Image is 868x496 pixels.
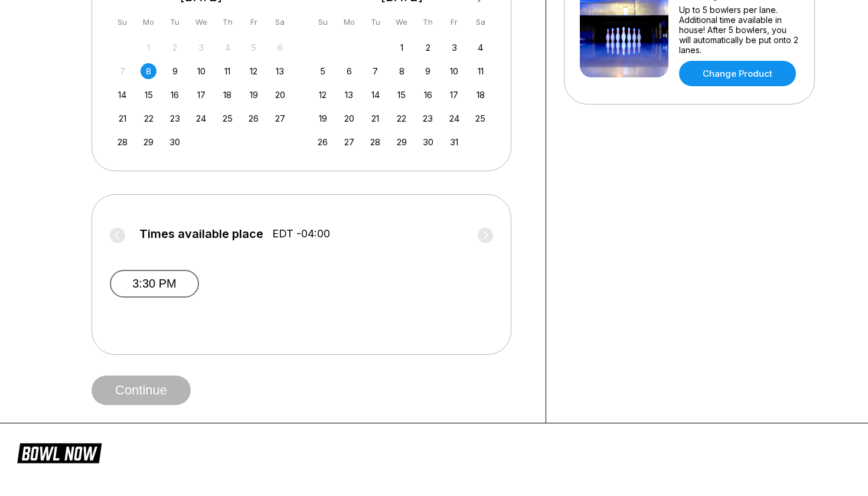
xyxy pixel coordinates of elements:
div: Choose Tuesday, October 21st, 2025 [367,110,383,126]
div: Choose Wednesday, October 29th, 2025 [394,134,410,150]
div: Not available Tuesday, September 2nd, 2025 [167,40,183,56]
div: Choose Saturday, October 11th, 2025 [472,63,488,79]
div: Choose Sunday, September 21st, 2025 [115,110,130,126]
span: Times available place [139,227,263,240]
div: Mo [341,14,357,30]
div: Choose Friday, September 12th, 2025 [246,63,262,79]
span: EDT -04:00 [272,227,330,240]
div: Choose Thursday, October 2nd, 2025 [420,40,436,56]
div: Choose Sunday, October 12th, 2025 [315,87,331,103]
div: Th [220,14,236,30]
div: Choose Wednesday, October 15th, 2025 [394,87,410,103]
div: Choose Friday, October 31st, 2025 [446,134,462,150]
div: Not available Wednesday, September 3rd, 2025 [193,40,209,56]
div: Sa [272,14,288,30]
div: Choose Sunday, October 26th, 2025 [315,134,331,150]
div: Choose Sunday, September 14th, 2025 [115,87,130,103]
div: Choose Tuesday, September 23rd, 2025 [167,110,183,126]
div: Choose Sunday, September 28th, 2025 [115,134,130,150]
div: Th [420,14,436,30]
div: Choose Saturday, October 25th, 2025 [472,110,488,126]
div: Choose Monday, October 27th, 2025 [341,134,357,150]
div: Choose Saturday, September 27th, 2025 [272,110,288,126]
div: Choose Monday, September 15th, 2025 [141,87,156,103]
div: Choose Saturday, September 20th, 2025 [272,87,288,103]
div: Choose Monday, October 13th, 2025 [341,87,357,103]
div: Choose Wednesday, October 1st, 2025 [394,40,410,56]
div: Choose Saturday, October 4th, 2025 [472,40,488,56]
div: Choose Friday, September 19th, 2025 [246,87,262,103]
div: Choose Sunday, October 5th, 2025 [315,63,331,79]
div: Choose Friday, October 10th, 2025 [446,63,462,79]
div: Sa [472,14,488,30]
div: Not available Thursday, September 4th, 2025 [220,40,236,56]
div: Choose Friday, October 17th, 2025 [446,87,462,103]
div: Choose Wednesday, October 8th, 2025 [394,63,410,79]
div: Up to 5 bowlers per lane. Additional time available in house! After 5 bowlers, you will automatic... [679,5,799,55]
div: Choose Monday, September 8th, 2025 [141,63,156,79]
div: Choose Sunday, October 19th, 2025 [315,110,331,126]
div: Choose Thursday, September 25th, 2025 [220,110,236,126]
div: Choose Tuesday, September 30th, 2025 [167,134,183,150]
div: Mo [141,14,156,30]
div: Choose Wednesday, September 24th, 2025 [193,110,209,126]
div: Not available Monday, September 1st, 2025 [141,40,156,56]
div: Choose Saturday, October 18th, 2025 [472,87,488,103]
div: Choose Tuesday, October 7th, 2025 [367,63,383,79]
div: Su [115,14,130,30]
div: Fr [246,14,262,30]
div: Choose Monday, October 6th, 2025 [341,63,357,79]
div: Choose Thursday, October 23rd, 2025 [420,110,436,126]
div: Choose Thursday, October 9th, 2025 [420,63,436,79]
div: Choose Saturday, September 13th, 2025 [272,63,288,79]
div: month 2025-09 [113,38,290,150]
div: Choose Tuesday, September 16th, 2025 [167,87,183,103]
div: Tu [167,14,183,30]
div: Not available Friday, September 5th, 2025 [246,40,262,56]
div: month 2025-10 [314,38,491,150]
div: Choose Wednesday, October 22nd, 2025 [394,110,410,126]
div: Not available Saturday, September 6th, 2025 [272,40,288,56]
div: Choose Wednesday, September 17th, 2025 [193,87,209,103]
div: Choose Tuesday, September 9th, 2025 [167,63,183,79]
div: We [193,14,209,30]
div: Choose Friday, October 3rd, 2025 [446,40,462,56]
div: Choose Tuesday, October 28th, 2025 [367,134,383,150]
div: Choose Thursday, October 16th, 2025 [420,87,436,103]
div: Choose Monday, September 29th, 2025 [141,134,156,150]
div: Su [315,14,331,30]
div: Choose Friday, October 24th, 2025 [446,110,462,126]
div: Choose Monday, September 22nd, 2025 [141,110,156,126]
div: Fr [446,14,462,30]
a: Change Product [679,61,796,86]
div: Choose Thursday, September 18th, 2025 [220,87,236,103]
div: Choose Tuesday, October 14th, 2025 [367,87,383,103]
button: 3:30 PM [110,270,199,298]
div: Choose Thursday, October 30th, 2025 [420,134,436,150]
div: Tu [367,14,383,30]
div: We [394,14,410,30]
div: Choose Friday, September 26th, 2025 [246,110,262,126]
div: Choose Wednesday, September 10th, 2025 [193,63,209,79]
div: Choose Thursday, September 11th, 2025 [220,63,236,79]
div: Not available Sunday, September 7th, 2025 [115,63,130,79]
div: Choose Monday, October 20th, 2025 [341,110,357,126]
